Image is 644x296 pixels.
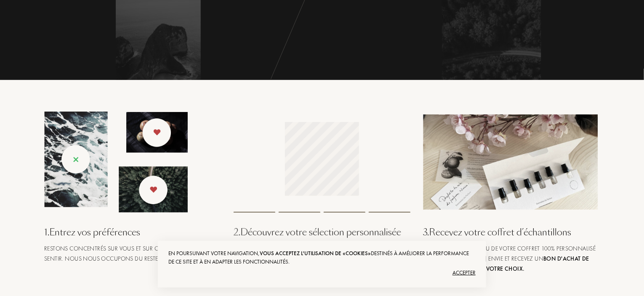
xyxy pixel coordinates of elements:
span: Composez le contenu de votre coffret 100% personnalisé selon [PERSON_NAME] envie et recevez un [423,245,596,272]
div: 3 . Recevez votre coffret d’échantillons [423,225,600,239]
div: Accepter [168,266,476,280]
img: landing_swipe.png [44,112,188,213]
div: 2 . Découvrez votre sélection personnalisée [234,225,410,239]
img: box_landing_top.png [423,115,600,210]
div: Restons concentrés sur vous et sur ce que vous aimez sentir. Nous nous occupons du reste. [44,243,221,264]
span: vous acceptez l'utilisation de «cookies» [260,250,371,257]
div: En poursuivant votre navigation, destinés à améliorer la performance de ce site et à en adapter l... [168,249,476,266]
div: 1 . Entrez vos préférences [44,225,221,239]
